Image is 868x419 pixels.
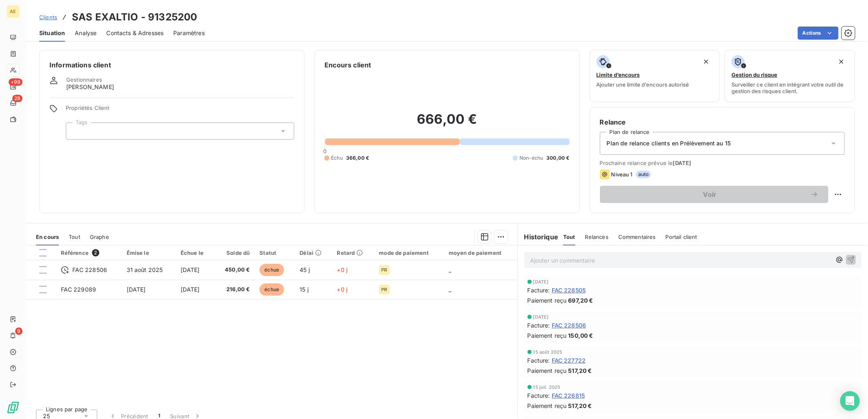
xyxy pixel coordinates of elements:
span: 517,20 € [568,366,592,375]
span: +0 j [337,266,348,273]
span: Limite d’encours [597,71,640,78]
h6: Informations client [49,60,294,70]
span: auto [636,171,651,178]
div: Émise le [127,250,171,256]
span: Prochaine relance prévue le [600,160,845,166]
h2: 666,00 € [324,111,569,136]
span: Paramètres [173,29,205,37]
div: Retard [337,250,369,256]
span: [DATE] [533,279,549,284]
div: Échue le [181,250,209,256]
span: FAC 228505 [552,286,586,294]
span: [DATE] [181,286,200,293]
span: Facture : [528,286,550,294]
span: [DATE] [533,314,549,319]
span: 300,00 € [546,154,569,162]
span: Non-échu [519,154,543,162]
span: 9 [15,328,22,335]
span: échue [260,283,284,296]
span: [DATE] [127,286,146,293]
span: 0 [323,148,327,154]
span: Niveau 1 [611,171,633,178]
button: Actions [798,27,839,40]
h6: Relance [600,117,845,127]
span: Situation [39,29,65,37]
span: Surveiller ce client en intégrant votre outil de gestion des risques client. [732,81,848,94]
div: Solde dû [219,250,250,256]
span: Graphe [90,234,109,240]
input: Ajouter une valeur [73,127,79,135]
div: mode de paiement [379,250,438,256]
span: 45 j [300,266,310,273]
span: échue [260,264,284,276]
span: Commentaires [618,234,656,240]
span: 31 août 2025 [127,266,163,273]
div: Statut [260,250,290,256]
span: +0 j [337,286,348,293]
span: FAC 228506 [552,321,586,330]
img: Logo LeanPay [7,401,20,414]
span: Tout [563,234,575,240]
button: Voir [600,186,828,203]
span: En cours [36,234,59,240]
span: [DATE] [181,266,200,273]
span: _ [449,266,451,273]
span: 450,00 € [219,266,250,274]
div: moyen de paiement [449,250,512,256]
span: Portail client [666,234,697,240]
span: Paiement reçu [528,366,567,375]
div: Open Intercom Messenger [840,391,860,411]
span: Facture : [528,321,550,330]
span: Tout [69,234,80,240]
span: Paiement reçu [528,401,567,410]
span: _ [449,286,451,293]
span: Analyse [75,29,96,37]
span: 15 juil. 2025 [533,385,561,390]
span: Paiement reçu [528,296,567,305]
span: +99 [9,78,22,86]
div: AE [7,5,20,18]
h6: Historique [518,232,559,242]
span: 28 [12,95,22,102]
span: Échu [331,154,343,162]
span: Gestionnaires [66,76,102,83]
span: Propriétés Client [66,105,294,116]
div: Référence [61,249,117,256]
span: 216,00 € [219,285,250,294]
span: Facture : [528,356,550,365]
span: Contacts & Adresses [106,29,163,37]
button: Limite d’encoursAjouter une limite d’encours autorisé [590,50,720,102]
span: Ajouter une limite d’encours autorisé [597,81,689,88]
span: [PERSON_NAME] [66,83,114,91]
button: Gestion du risqueSurveiller ce client en intégrant votre outil de gestion des risques client. [725,50,855,102]
div: Délai [300,250,327,256]
span: Voir [610,191,810,198]
span: PR [381,267,387,272]
span: 366,00 € [346,154,369,162]
span: 697,20 € [568,296,593,305]
span: Plan de relance clients en Prélèvement au 15 [607,139,731,147]
h3: SAS EXALTIO - 91325200 [72,10,197,25]
a: Clients [39,13,57,21]
span: FAC 226815 [552,391,585,400]
span: FAC 227722 [552,356,586,365]
span: Gestion du risque [732,71,777,78]
span: Relances [585,234,608,240]
span: 15 j [300,286,309,293]
span: Clients [39,14,57,20]
h6: Encours client [324,60,371,70]
span: Facture : [528,391,550,400]
span: FAC 229089 [61,286,96,293]
span: PR [381,287,387,292]
span: Paiement reçu [528,331,567,340]
span: 517,20 € [568,401,592,410]
span: 2 [92,249,99,256]
span: [DATE] [673,160,691,166]
span: 15 août 2025 [533,350,563,354]
span: FAC 228506 [72,266,107,274]
span: 150,00 € [568,331,593,340]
